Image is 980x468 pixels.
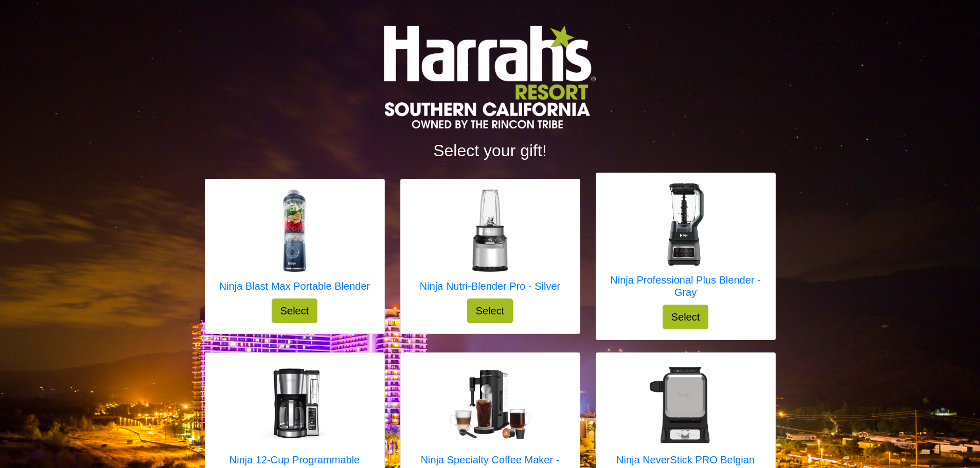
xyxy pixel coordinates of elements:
img: Ninja Specialty Coffee Maker - Black [449,370,531,440]
img: Ninja Professional Plus Blender - Gray [645,183,727,266]
button: Select [272,298,318,323]
button: Select [467,298,513,323]
a: Ninja Nutri-Blender Pro - Silver Ninja Nutri-Blender Pro - Silver [420,190,560,298]
img: Ninja NeverStick PRO Belgian Waffle Maker [645,363,727,445]
h5: Ninja Nutri-Blender Pro - Silver [420,280,560,292]
img: Logo [384,26,595,128]
h5: Ninja Blast Max Portable Blender [219,280,370,292]
a: Ninja Blast Max Portable Blender Ninja Blast Max Portable Blender [219,190,370,298]
img: Ninja 12-Cup Programmable Coffee Brewer [254,363,336,445]
a: Ninja Professional Plus Blender - Gray Ninja Professional Plus Blender - Gray [607,183,765,305]
h5: Ninja Professional Plus Blender - Gray [607,274,765,298]
img: Ninja Blast Max Portable Blender [253,190,335,272]
button: Select [663,305,709,329]
h2: Select your gift! [205,141,776,160]
img: Ninja Nutri-Blender Pro - Silver [449,190,531,272]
